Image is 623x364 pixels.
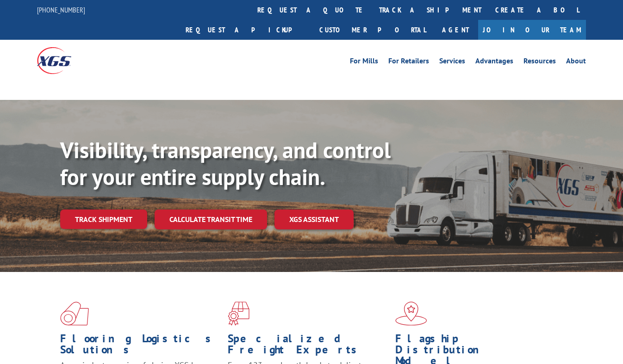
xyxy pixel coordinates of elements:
[523,57,556,68] a: Resources
[388,57,429,68] a: For Retailers
[439,57,465,68] a: Services
[60,333,221,360] h1: Flooring Logistics Solutions
[274,210,354,229] a: XGS ASSISTANT
[179,20,312,40] a: Request a pickup
[350,57,378,68] a: For Mills
[228,302,249,326] img: xgs-icon-focused-on-flooring-red
[566,57,586,68] a: About
[433,20,478,40] a: Agent
[312,20,433,40] a: Customer Portal
[475,57,513,68] a: Advantages
[395,302,427,326] img: xgs-icon-flagship-distribution-model-red
[60,136,391,191] b: Visibility, transparency, and control for your entire supply chain.
[60,302,89,326] img: xgs-icon-total-supply-chain-intelligence-red
[155,210,267,229] a: Calculate transit time
[228,333,388,360] h1: Specialized Freight Experts
[478,20,586,40] a: Join Our Team
[60,210,147,229] a: Track shipment
[37,5,85,14] a: [PHONE_NUMBER]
